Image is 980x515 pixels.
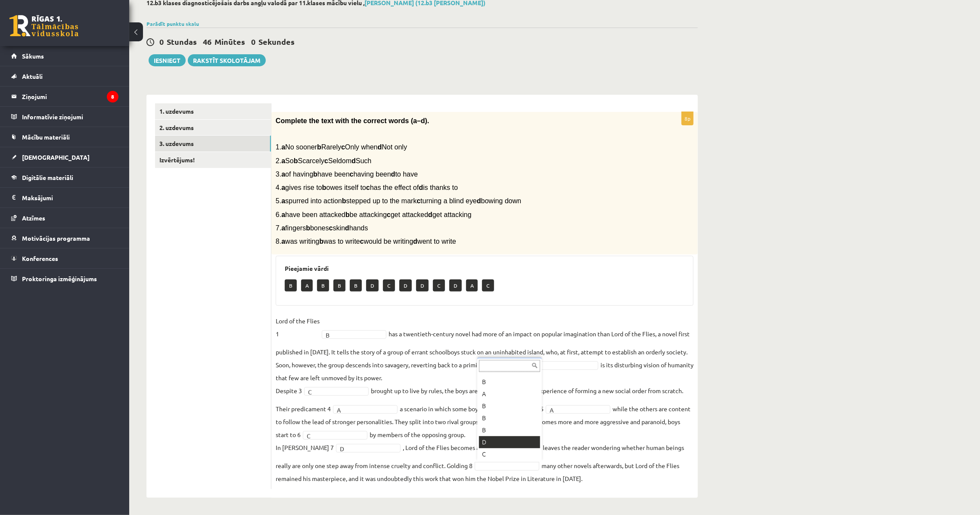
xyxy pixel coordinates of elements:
div: D [479,436,540,448]
div: B [479,412,540,424]
div: C [479,448,540,460]
div: B [479,424,540,436]
div: B [479,400,540,412]
div: B [479,376,540,388]
div: A [479,388,540,400]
